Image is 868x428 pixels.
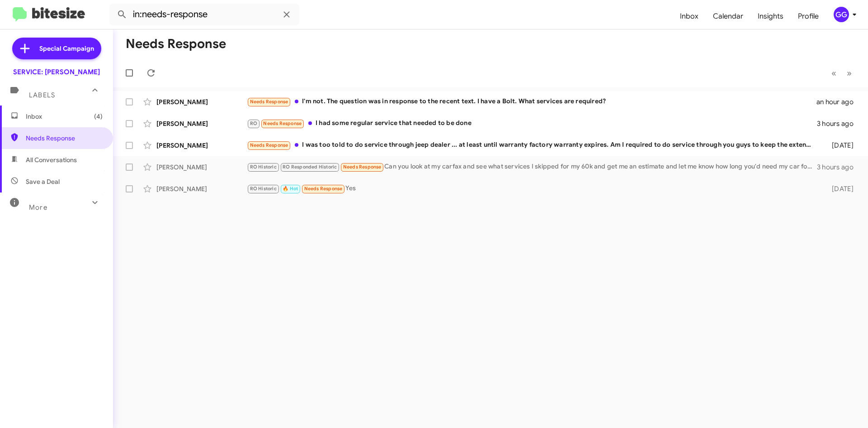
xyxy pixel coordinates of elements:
[156,97,247,106] div: [PERSON_NAME]
[826,7,858,22] button: GG
[826,64,842,82] button: Previous
[94,112,103,121] span: (4)
[39,44,94,53] span: Special Campaign
[706,3,750,29] a: Calendar
[26,112,103,121] span: Inbox
[29,203,47,212] span: More
[156,119,247,128] div: [PERSON_NAME]
[26,134,103,143] span: Needs Response
[250,164,277,170] span: RO Historic
[750,3,791,29] a: Insights
[247,118,817,129] div: I had some regular service that needed to be done
[283,186,298,192] span: 🔥 Hot
[13,67,100,77] div: SERVICE: [PERSON_NAME]
[156,163,247,172] div: [PERSON_NAME]
[126,37,226,51] h1: Needs Response
[343,164,382,170] span: Needs Response
[247,96,816,107] div: I'm not. The question was in response to the recent text. I have a Bolt. What services are required?
[247,140,817,150] div: I was too told to do service through jeep dealer ... at least until warranty factory warranty exp...
[250,99,288,105] span: Needs Response
[817,184,861,193] div: [DATE]
[29,91,55,99] span: Labels
[831,67,836,79] span: «
[12,38,101,59] a: Special Campaign
[841,64,857,82] button: Next
[816,97,861,106] div: an hour ago
[283,164,337,170] span: RO Responded Historic
[817,119,861,128] div: 3 hours ago
[156,141,247,150] div: [PERSON_NAME]
[109,4,299,25] input: Search
[847,67,852,79] span: »
[250,120,257,126] span: RO
[826,64,857,82] nav: Page navigation example
[304,186,343,192] span: Needs Response
[156,184,247,193] div: [PERSON_NAME]
[817,141,861,150] div: [DATE]
[263,120,302,126] span: Needs Response
[834,7,849,22] div: GG
[247,183,817,194] div: Yes
[817,163,861,172] div: 3 hours ago
[26,155,77,164] span: All Conversations
[26,177,60,186] span: Save a Deal
[673,3,706,29] a: Inbox
[250,186,277,192] span: RO Historic
[250,142,288,148] span: Needs Response
[791,3,826,29] a: Profile
[247,162,817,172] div: Can you look at my carfax and see what services I skipped for my 60k and get me an estimate and l...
